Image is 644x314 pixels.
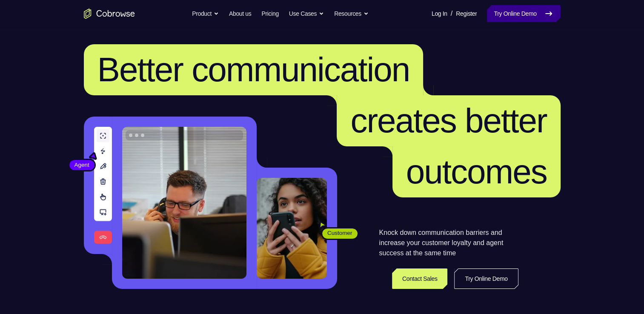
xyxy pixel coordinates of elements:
[379,228,518,258] p: Knock down communication barriers and increase your customer loyalty and agent success at the sam...
[84,9,135,19] a: Go to the home page
[289,5,324,22] button: Use Cases
[122,127,246,279] img: A customer support agent talking on the phone
[456,5,477,22] a: Register
[487,5,560,22] a: Try Online Demo
[451,9,452,19] span: /
[257,178,327,279] img: A customer holding their phone
[192,5,219,22] button: Product
[350,102,547,140] span: creates better
[406,153,547,191] span: outcomes
[392,268,448,289] a: Contact Sales
[432,5,447,22] a: Log In
[261,5,278,22] a: Pricing
[229,5,251,22] a: About us
[334,5,369,22] button: Resources
[454,268,518,289] a: Try Online Demo
[97,51,410,88] span: Better communication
